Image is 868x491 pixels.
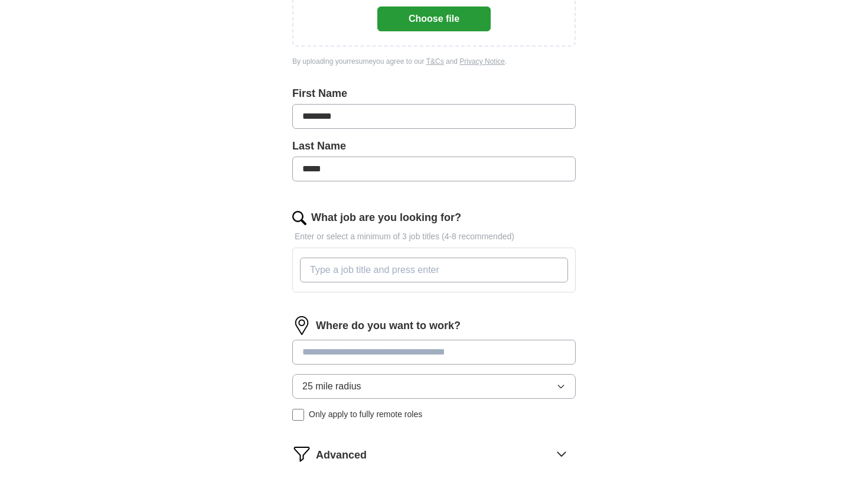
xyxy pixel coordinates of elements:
button: Choose file [377,6,491,31]
img: filter [292,444,311,463]
img: search.png [292,211,306,225]
button: 25 mile radius [292,374,576,399]
label: Where do you want to work? [316,318,461,334]
a: Privacy Notice [459,57,505,66]
span: Advanced [316,447,367,463]
label: First Name [292,86,576,102]
div: By uploading your resume you agree to our and . [292,56,576,67]
label: Last Name [292,138,576,154]
span: Only apply to fully remote roles [309,408,422,421]
label: What job are you looking for? [311,210,461,226]
a: T&Cs [426,57,444,66]
img: location.png [292,316,311,335]
input: Type a job title and press enter [300,258,568,282]
p: Enter or select a minimum of 3 job titles (4-8 recommended) [292,230,576,243]
span: 25 mile radius [302,379,361,394]
input: Only apply to fully remote roles [292,409,304,421]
